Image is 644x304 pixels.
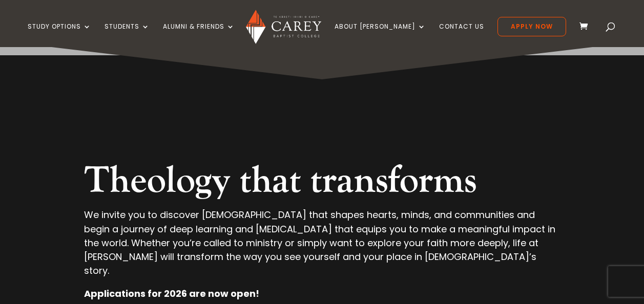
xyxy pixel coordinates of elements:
[84,287,259,300] strong: Applications for 2026 are now open!
[28,23,91,47] a: Study Options
[163,23,235,47] a: Alumni & Friends
[246,10,321,44] img: Carey Baptist College
[84,159,560,208] h2: Theology that transforms
[105,23,150,47] a: Students
[497,17,566,36] a: Apply Now
[335,23,426,47] a: About [PERSON_NAME]
[439,23,484,47] a: Contact Us
[84,208,560,287] p: We invite you to discover [DEMOGRAPHIC_DATA] that shapes hearts, minds, and communities and begin...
